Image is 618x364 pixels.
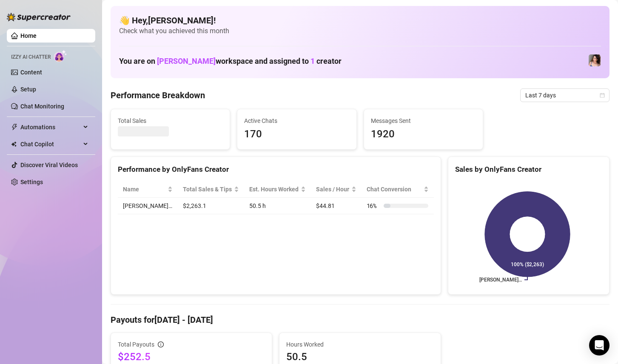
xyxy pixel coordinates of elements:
[20,86,36,93] a: Setup
[111,314,609,326] h4: Payouts for [DATE] - [DATE]
[123,185,166,194] span: Name
[244,126,349,142] span: 170
[589,54,601,66] img: Lauren
[310,57,315,65] span: 1
[20,120,81,134] span: Automations
[525,89,604,102] span: Last 7 days
[118,164,434,175] div: Performance by OnlyFans Creator
[118,181,178,198] th: Name
[178,198,244,214] td: $2,263.1
[11,53,51,61] span: Izzy AI Chatter
[249,185,299,194] div: Est. Hours Worked
[20,32,37,39] a: Home
[11,124,18,131] span: thunderbolt
[20,162,78,168] a: Discover Viral Videos
[158,341,164,347] span: info-circle
[362,181,434,198] th: Chat Conversion
[119,14,601,26] h4: 👋 Hey, [PERSON_NAME] !
[316,185,350,194] span: Sales / Hour
[311,198,362,214] td: $44.81
[20,69,42,76] a: Content
[119,57,342,66] h1: You are on workspace and assigned to creator
[118,350,265,364] span: $252.5
[455,164,602,175] div: Sales by OnlyFans Creator
[119,26,601,36] span: Check what you achieved this month
[286,350,433,364] span: 50.5
[244,116,349,125] span: Active Chats
[367,201,380,210] span: 16 %
[371,126,476,142] span: 1920
[183,185,232,194] span: Total Sales & Tips
[111,89,205,101] h4: Performance Breakdown
[7,13,71,21] img: logo-BBDzfeDw.svg
[20,137,81,151] span: Chat Copilot
[600,93,605,98] span: calendar
[367,185,422,194] span: Chat Conversion
[157,57,216,65] span: [PERSON_NAME]
[20,179,43,185] a: Settings
[54,50,67,62] img: AI Chatter
[589,335,609,355] div: Open Intercom Messenger
[118,340,154,349] span: Total Payouts
[118,116,223,125] span: Total Sales
[118,198,178,214] td: [PERSON_NAME]…
[286,340,433,349] span: Hours Worked
[311,181,362,198] th: Sales / Hour
[479,277,522,283] text: [PERSON_NAME]…
[244,198,311,214] td: 50.5 h
[178,181,244,198] th: Total Sales & Tips
[20,103,64,110] a: Chat Monitoring
[371,116,476,125] span: Messages Sent
[11,141,17,147] img: Chat Copilot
